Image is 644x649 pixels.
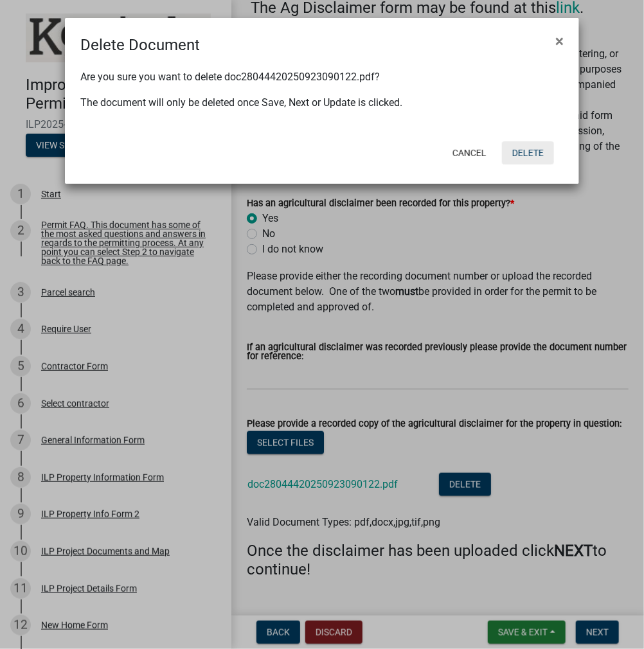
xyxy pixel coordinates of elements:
p: The document will only be deleted once Save, Next or Update is clicked. [80,95,564,111]
span: × [555,32,564,50]
button: Cancel [442,141,497,164]
button: Delete [502,141,554,164]
p: Are you sure you want to delete doc28044420250923090122.pdf? [80,69,564,85]
button: Close [545,23,574,59]
h4: Delete Document [80,33,200,57]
